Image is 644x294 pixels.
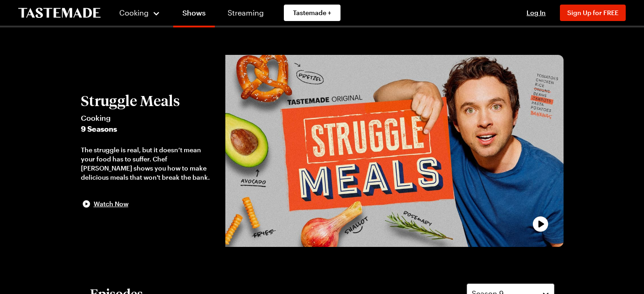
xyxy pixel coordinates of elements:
button: Struggle MealsCooking9 SeasonsThe struggle is real, but it doesn’t mean your food has to suffer. ... [81,92,217,209]
span: Tastemade + [293,8,331,17]
a: To Tastemade Home Page [18,8,101,18]
h2: Struggle Meals [81,92,217,109]
span: Cooking [81,112,217,123]
a: Shows [173,2,215,27]
button: Cooking [119,2,160,24]
span: Sign Up for FREE [567,9,618,16]
span: Cooking [119,8,149,17]
img: Struggle Meals [225,55,563,247]
a: Tastemade + [284,5,341,21]
span: Watch Now [94,199,128,208]
button: play trailer [225,55,563,247]
span: Log In [527,9,546,16]
div: The struggle is real, but it doesn’t mean your food has to suffer. Chef [PERSON_NAME] shows you h... [81,145,217,182]
button: Sign Up for FREE [560,5,626,21]
button: Log In [518,8,554,17]
span: 9 Seasons [81,123,217,134]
